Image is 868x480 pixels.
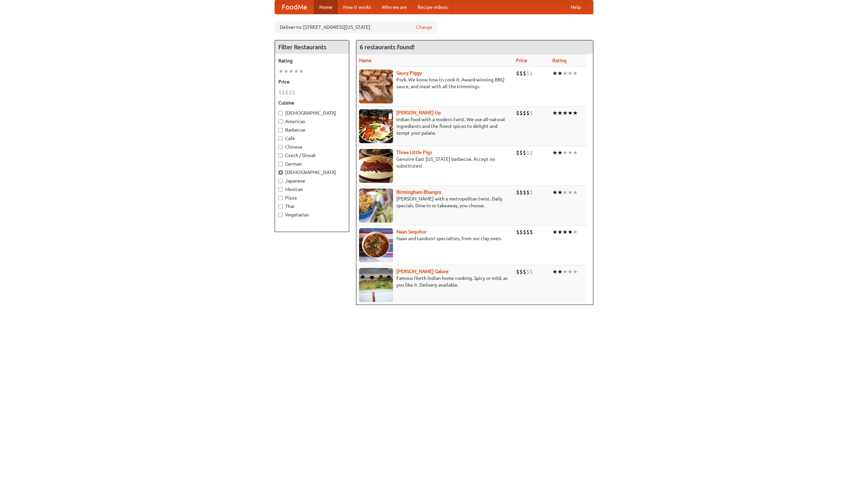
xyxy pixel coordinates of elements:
[523,149,526,156] li: $
[573,268,578,275] li: ★
[278,160,346,167] label: German
[552,70,557,77] li: ★
[552,109,557,117] li: ★
[396,150,432,155] a: Three Little Pigs
[278,89,282,96] li: $
[519,70,523,77] li: $
[278,186,346,193] label: Mexican
[523,228,526,236] li: $
[278,177,346,184] label: Japanese
[278,99,346,106] h5: Cuisine
[278,136,283,141] input: Cafe
[299,68,304,75] li: ★
[552,268,557,275] li: ★
[278,68,283,75] li: ★
[289,89,292,96] li: $
[526,70,530,77] li: $
[278,170,283,175] input: [DEMOGRAPHIC_DATA]
[359,116,511,136] p: Indian food with a modern twist. We use all-natural ingredients and the finest spices to delight ...
[396,269,449,274] b: [PERSON_NAME] Galore
[563,109,568,117] li: ★
[523,268,526,275] li: $
[278,204,283,209] input: Thai
[568,70,573,77] li: ★
[526,268,530,275] li: $
[359,275,511,288] p: Famous North Indian home cooking. Spicy or mild, as you like it. Delivery available.
[278,153,283,158] input: Czech / Slovak
[523,109,526,117] li: $
[278,135,346,142] label: Cafe
[573,149,578,156] li: ★
[282,89,285,96] li: $
[278,169,346,176] label: [DEMOGRAPHIC_DATA]
[526,149,530,156] li: $
[526,109,530,117] li: $
[568,149,573,156] li: ★
[275,40,349,54] h4: Filter Restaurants
[278,127,346,133] label: Barbecue
[516,228,519,236] li: $
[568,268,573,275] li: ★
[359,268,393,302] img: currygalore.jpg
[530,70,533,77] li: $
[360,44,415,50] ng-pluralize: 6 restaurants found!
[573,70,578,77] li: ★
[557,149,563,156] li: ★
[294,68,299,75] li: ★
[523,189,526,196] li: $
[568,189,573,196] li: ★
[563,70,568,77] li: ★
[565,0,586,14] a: Help
[396,189,441,195] a: Birmingham Bhangra
[278,194,346,201] label: Pizza
[278,118,346,125] label: American
[573,189,578,196] li: ★
[519,228,523,236] li: $
[359,149,393,183] img: littlepigs.jpg
[359,235,511,242] p: Naan and tandoori specialties, from our clay oven.
[526,189,530,196] li: $
[396,70,422,76] a: Saucy Piggy
[278,162,283,166] input: German
[359,228,393,262] img: naansequitur.jpg
[359,76,511,90] p: Pork. We know how to cook it. Award-winning BBQ sauce, and meat with all the trimmings.
[278,196,283,200] input: Pizza
[278,128,283,132] input: Barbecue
[278,78,346,85] h5: Price
[526,228,530,236] li: $
[338,0,376,14] a: How it works
[278,211,346,218] label: Vegetarian
[285,89,289,96] li: $
[557,189,563,196] li: ★
[278,152,346,159] label: Czech / Slovak
[412,0,453,14] a: Recipe videos
[563,268,568,275] li: ★
[519,109,523,117] li: $
[568,228,573,236] li: ★
[516,58,527,63] a: Price
[278,119,283,124] input: American
[557,268,563,275] li: ★
[519,268,523,275] li: $
[278,57,346,64] h5: Rating
[568,109,573,117] li: ★
[557,228,563,236] li: ★
[396,229,427,234] b: Naan Sequitur
[359,156,511,169] p: Genuine East [US_STATE] barbecue. Accept no substitutes!
[557,109,563,117] li: ★
[516,70,519,77] li: $
[530,268,533,275] li: $
[359,195,511,209] p: [PERSON_NAME] with a metropolitan twist. Daily specials. Dine-in or takeaway, you choose.
[359,70,393,103] img: saucy.jpg
[278,213,283,217] input: Vegetarian
[563,189,568,196] li: ★
[552,149,557,156] li: ★
[563,149,568,156] li: ★
[278,143,346,150] label: Chinese
[519,189,523,196] li: $
[275,21,437,33] div: Deliver to: [STREET_ADDRESS][US_STATE]
[359,189,393,223] img: bhangra.jpg
[516,109,519,117] li: $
